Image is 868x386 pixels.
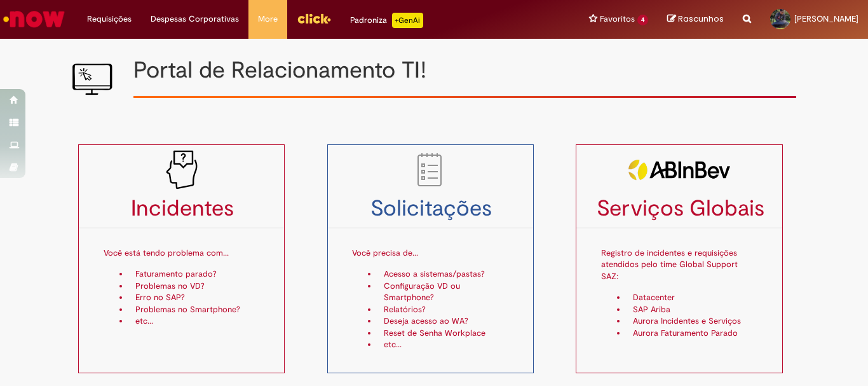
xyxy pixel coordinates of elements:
[350,13,423,28] div: Padroniza
[79,196,284,221] h3: Incidentes
[129,280,260,293] li: Problemas no VD?
[377,268,508,280] li: Acesso a sistemas/pastas?
[377,304,508,316] li: Relatórios?
[258,13,278,25] span: More
[637,15,648,25] span: 4
[377,315,508,327] li: Deseja acesso ao WA?
[377,280,508,304] li: Configuração VD ou Smartphone?
[627,327,757,340] li: Aurora Faturamento Parado
[627,304,757,316] li: SAP Ariba
[87,13,132,25] span: Requisições
[627,315,757,327] li: Aurora Incidentes e Serviços
[627,292,757,304] li: Datacenter
[133,58,796,83] h1: Portal de Relacionamento TI!
[794,13,858,24] span: [PERSON_NAME]
[576,196,782,221] h3: Serviços Globais
[410,149,451,190] img: to_do_list.png
[129,268,260,280] li: Faturamento parado?
[129,315,260,327] li: etc...
[72,58,112,99] img: IT_portal_V2.png
[601,231,757,286] p: Registro de incidentes e requisições atendidos pelo time Global Support SAZ:
[678,13,724,25] span: Rascunhos
[377,339,508,351] li: etc...
[352,231,508,262] p: Você precisa de...
[297,9,331,28] img: click_logo_yellow_360x200.png
[129,304,260,316] li: Problemas no Smartphone?
[377,327,508,340] li: Reset de Senha Workplace
[161,149,202,190] img: problem_it_V2.png
[1,6,67,32] img: ServiceNow
[628,149,730,190] img: servicosglobais2.png
[667,13,724,25] a: Rascunhos
[328,196,533,221] h3: Solicitações
[151,13,239,25] span: Despesas Corporativas
[129,292,260,304] li: Erro no SAP?
[600,13,635,25] span: Favoritos
[392,13,423,28] p: +GenAi
[104,231,260,262] p: Você está tendo problema com...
